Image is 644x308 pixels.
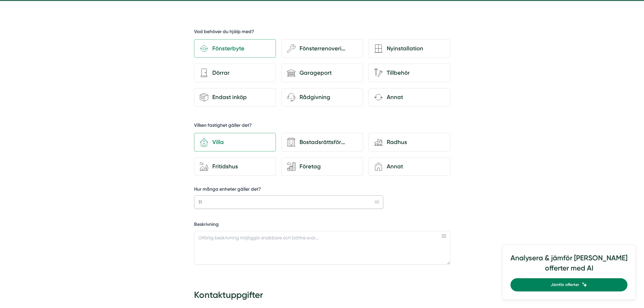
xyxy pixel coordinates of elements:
label: Hur många enheter gäller det? [194,186,384,194]
label: Beskrivning [194,221,450,230]
a: Jämför offerter [510,278,627,291]
span: Jämför offerter [551,282,579,288]
h4: Analysera & jämför [PERSON_NAME] offerter med AI [510,253,627,278]
h5: Vad behöver du hjälp med? [194,28,254,37]
h3: Kontaktuppgifter [194,286,450,305]
h5: Vilken fastighet gäller det? [194,122,252,131]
